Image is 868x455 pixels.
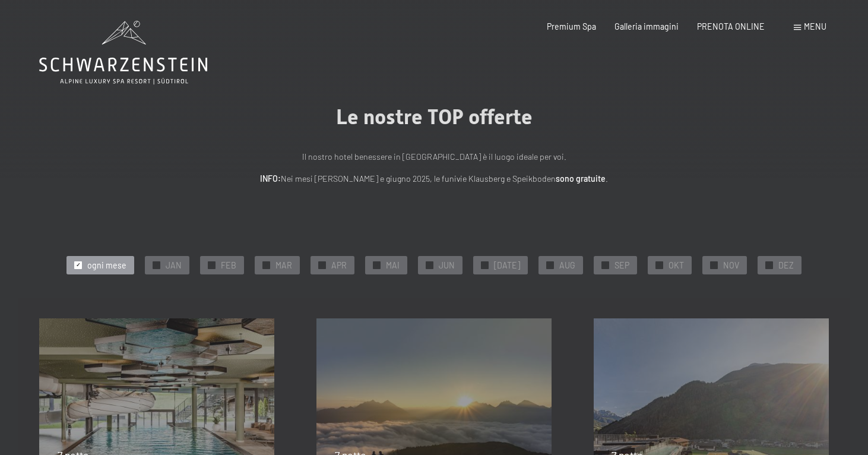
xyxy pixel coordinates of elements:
[173,150,695,164] p: Il nostro hotel benessere in [GEOGRAPHIC_DATA] è il luogo ideale per voi.
[210,261,214,268] span: ✓
[614,260,629,271] span: SEP
[494,260,520,271] span: [DATE]
[548,261,553,268] span: ✓
[260,173,281,184] strong: INFO:
[778,260,794,271] span: DEZ
[427,261,432,268] span: ✓
[264,261,269,268] span: ✓
[804,21,826,31] span: Menu
[173,172,695,186] p: Nei mesi [PERSON_NAME] e giugno 2025, le funivie Klausberg e Speikboden .
[669,260,684,271] span: OKT
[87,260,126,271] span: ogni mese
[614,21,679,31] a: Galleria immagini
[154,261,159,268] span: ✓
[166,260,182,271] span: JAN
[76,261,81,268] span: ✓
[275,260,292,271] span: MAR
[439,260,455,271] span: JUN
[766,261,771,268] span: ✓
[547,21,596,31] a: Premium Spa
[723,260,739,271] span: NOV
[697,21,765,31] a: PRENOTA ONLINE
[657,261,661,268] span: ✓
[221,260,236,271] span: FEB
[603,261,607,268] span: ✓
[336,105,533,129] span: Le nostre TOP offerte
[556,173,606,184] strong: sono gratuite
[483,261,487,268] span: ✓
[559,260,575,271] span: AUG
[711,261,716,268] span: ✓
